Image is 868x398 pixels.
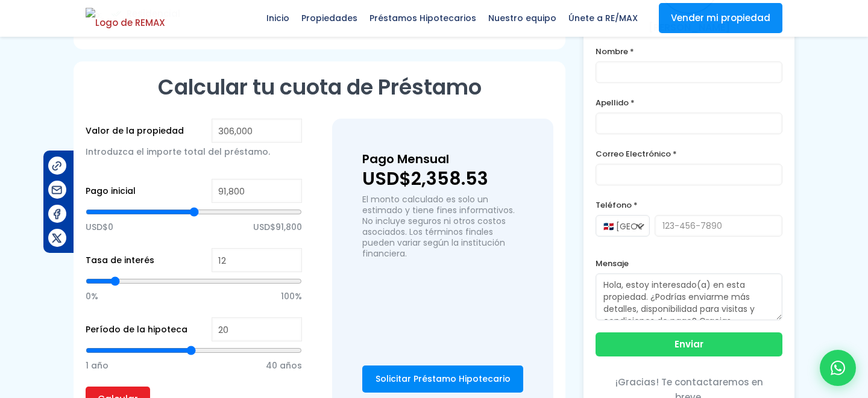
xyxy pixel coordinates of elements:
[362,170,523,188] p: USD$2,358.53
[659,3,782,33] a: Vender mi propiedad
[295,9,363,27] span: Propiedades
[86,123,184,138] label: Valor de la propiedad
[86,253,154,268] label: Tasa de interés
[253,218,302,236] span: USD$91,800
[562,9,644,27] span: Únete a RE/MAX
[212,248,302,272] input: %
[596,197,782,213] label: Teléfono *
[86,287,98,305] span: 0%
[51,184,63,196] img: Compartir
[596,332,782,356] button: Enviar
[362,149,523,170] h3: Pago Mensual
[212,179,302,203] input: RD$
[51,232,63,244] img: Compartir
[596,44,782,59] label: Nombre *
[86,322,187,337] label: Período de la hipoteca
[86,8,165,29] img: Logo de REMAX
[482,9,562,27] span: Nuestro equipo
[86,146,270,158] span: Introduzca el importe total del préstamo.
[86,73,553,101] h2: Calcular tu cuota de Préstamo
[86,184,136,199] label: Pago inicial
[596,95,782,110] label: Apellido *
[212,317,302,341] input: Years
[281,287,302,305] span: 100%
[212,119,302,143] input: RD$
[51,160,63,172] img: Compartir
[363,9,482,27] span: Préstamos Hipotecarios
[260,9,295,27] span: Inicio
[655,215,782,237] input: 123-456-7890
[596,146,782,161] label: Correo Electrónico *
[86,218,113,236] span: USD$0
[596,273,782,320] textarea: Hola, estoy interesado(a) en esta propiedad. ¿Podrías enviarme más detalles, disponibilidad para ...
[362,365,523,393] a: Solicitar Préstamo Hipotecario
[86,356,108,375] span: 1 año
[51,208,63,220] img: Compartir
[596,256,782,271] label: Mensaje
[266,356,302,375] span: 40 años
[362,194,523,259] p: El monto calculado es solo un estimado y tiene fines informativos. No incluye seguros ni otros co...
